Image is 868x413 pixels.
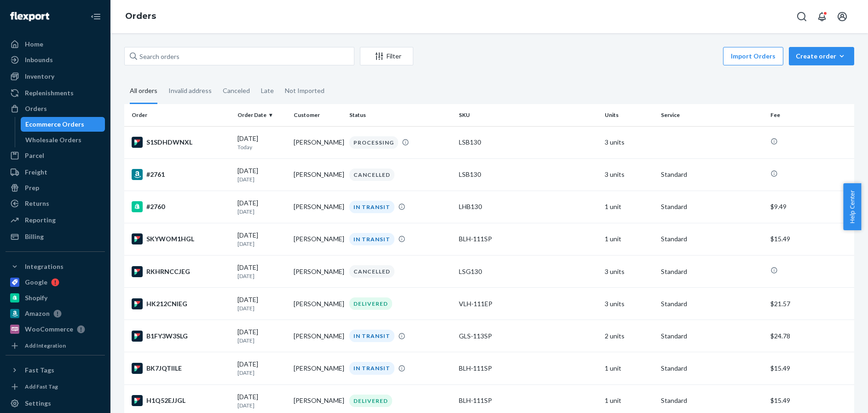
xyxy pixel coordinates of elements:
a: Inventory [6,69,105,84]
th: SKU [455,104,601,126]
td: [PERSON_NAME] [290,256,346,288]
div: [DATE] [237,198,286,215]
a: Home [6,37,105,52]
button: Open notifications [813,7,831,26]
p: [DATE] [237,337,286,344]
button: Fast Tags [6,363,105,378]
a: Wholesale Orders [21,133,105,147]
div: [DATE] [237,295,286,312]
div: [DATE] [237,134,286,151]
a: Parcel [6,148,105,163]
div: BLH-111SP [459,396,597,405]
div: Replenishments [25,88,74,98]
div: IN TRANSIT [349,362,394,374]
td: 1 unit [601,223,657,255]
div: Invalid address [168,79,212,103]
p: Standard [661,396,763,405]
div: Integrations [25,262,64,271]
td: $24.78 [767,320,854,352]
div: Ecommerce Orders [25,120,84,129]
p: Standard [661,364,763,373]
div: BLH-111SP [459,364,597,373]
td: [PERSON_NAME] [290,126,346,158]
div: Wholesale Orders [25,135,81,145]
p: Standard [661,332,763,341]
a: Returns [6,196,105,211]
div: Home [25,40,43,49]
div: IN TRANSIT [349,233,394,245]
p: [DATE] [237,240,286,248]
button: Close Navigation [87,7,105,26]
div: Amazon [25,309,50,318]
a: Reporting [6,213,105,227]
div: Billing [25,232,44,241]
td: 3 units [601,158,657,191]
div: PROCESSING [349,136,398,149]
div: Parcel [25,151,44,160]
div: H1Q52EJJGL [132,395,230,406]
div: #2761 [132,169,230,180]
div: IN TRANSIT [349,201,394,213]
th: Service [657,104,767,126]
a: Amazon [6,306,105,321]
td: 3 units [601,288,657,320]
div: Shopify [25,293,47,302]
div: [DATE] [237,360,286,377]
div: Inventory [25,72,54,81]
div: IN TRANSIT [349,330,394,342]
td: 1 unit [601,352,657,384]
p: Standard [661,202,763,211]
div: DELIVERED [349,395,392,407]
p: [DATE] [237,401,286,409]
td: [PERSON_NAME] [290,320,346,352]
a: Freight [6,165,105,180]
a: Inbounds [6,52,105,67]
div: LSG130 [459,267,597,276]
div: GLS-113SP [459,332,597,341]
button: Filter [360,47,413,65]
div: WooCommerce [25,325,73,334]
button: Open account menu [833,7,851,26]
td: 3 units [601,256,657,288]
iframe: Opens a widget where you can chat to one of our agents [810,385,859,408]
th: Order Date [234,104,290,126]
td: [PERSON_NAME] [290,352,346,384]
div: Fast Tags [25,366,54,375]
div: CANCELLED [349,265,394,278]
td: $15.49 [767,352,854,384]
p: [DATE] [237,369,286,377]
div: #2760 [132,201,230,212]
th: Fee [767,104,854,126]
div: Returns [25,199,49,208]
p: [DATE] [237,175,286,183]
td: [PERSON_NAME] [290,191,346,223]
div: HK212CNIEG [132,298,230,309]
span: Help Center [843,183,861,230]
div: S1SDHDWNXL [132,137,230,148]
input: Search orders [124,47,354,65]
a: Google [6,275,105,290]
p: Standard [661,234,763,244]
div: LSB130 [459,170,597,179]
ol: breadcrumbs [118,3,163,30]
p: [DATE] [237,208,286,215]
div: Create order [796,52,847,61]
td: $15.49 [767,223,854,255]
div: LHB130 [459,202,597,211]
div: RKHRNCCJEG [132,266,230,277]
button: Import Orders [723,47,783,65]
th: Status [346,104,455,126]
div: Settings [25,399,51,408]
button: Open Search Box [793,7,811,26]
div: Customer [294,111,342,119]
a: Orders [125,11,156,21]
div: Inbounds [25,55,53,64]
p: [DATE] [237,304,286,312]
td: 3 units [601,126,657,158]
div: Reporting [25,215,56,225]
a: Prep [6,180,105,195]
button: Create order [789,47,854,65]
div: [DATE] [237,263,286,280]
div: Add Fast Tag [25,383,58,390]
a: Add Integration [6,340,105,351]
